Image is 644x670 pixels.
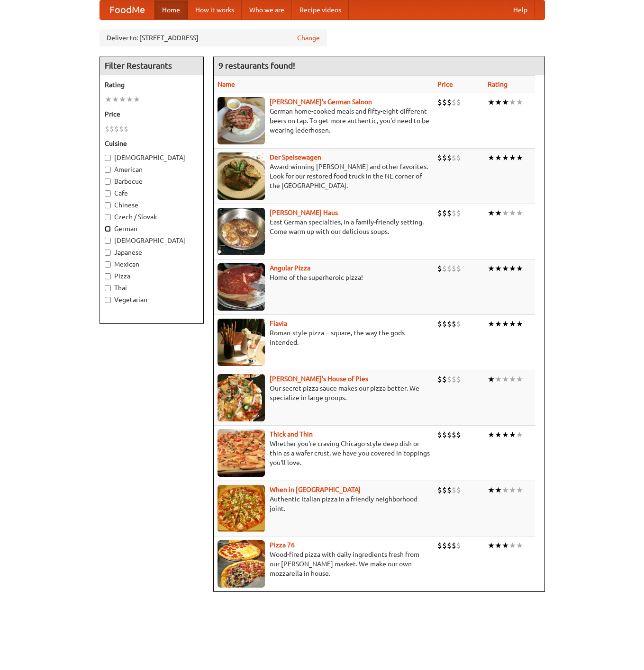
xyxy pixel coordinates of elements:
li: $ [442,374,447,384]
li: $ [452,374,456,384]
li: $ [442,429,447,440]
li: $ [447,540,452,551]
li: ★ [516,429,523,440]
li: ★ [509,208,516,218]
li: ★ [488,374,495,384]
li: ★ [488,263,495,274]
img: thick.jpg [218,429,265,477]
li: ★ [495,152,502,163]
h5: Rating [105,80,199,89]
li: $ [114,124,119,134]
li: $ [456,263,461,274]
li: $ [437,540,442,551]
li: ★ [516,319,523,329]
li: $ [442,540,447,551]
label: [DEMOGRAPHIC_DATA] [105,153,199,162]
h4: Filter Restaurants [100,56,203,75]
li: ★ [502,319,509,329]
li: ★ [488,152,495,163]
li: ★ [516,540,523,551]
li: ★ [488,208,495,218]
label: Mexican [105,259,199,269]
li: $ [119,124,124,134]
img: wheninrome.jpg [218,485,265,532]
a: Pizza 76 [270,541,295,549]
label: German [105,224,199,233]
li: $ [452,97,456,107]
li: $ [437,429,442,440]
label: American [105,165,199,174]
a: Help [506,0,535,19]
li: ★ [502,429,509,440]
a: When in [GEOGRAPHIC_DATA] [270,486,361,493]
a: Who we are [242,0,292,19]
li: ★ [516,208,523,218]
a: Price [437,80,453,88]
a: Recipe videos [292,0,349,19]
b: Der Speisewagen [270,153,321,161]
li: $ [442,485,447,495]
li: $ [442,97,447,107]
li: ★ [495,263,502,274]
li: ★ [495,485,502,495]
p: Roman-style pizza -- square, the way the gods intended. [218,328,430,347]
li: ★ [509,485,516,495]
label: Cafe [105,188,199,198]
li: $ [447,208,452,218]
li: ★ [495,374,502,384]
li: ★ [488,540,495,551]
li: $ [447,429,452,440]
li: $ [452,152,456,163]
li: $ [456,429,461,440]
a: Angular Pizza [270,264,310,272]
li: $ [124,124,128,134]
li: $ [447,97,452,107]
img: angular.jpg [218,263,265,311]
li: ★ [509,540,516,551]
input: Japanese [105,250,111,256]
li: ★ [516,97,523,107]
li: ★ [502,485,509,495]
b: Flavia [270,320,287,327]
li: ★ [488,97,495,107]
li: ★ [105,94,112,105]
p: Authentic Italian pizza in a friendly neighborhood joint. [218,494,430,513]
p: East German specialties, in a family-friendly setting. Come warm up with our delicious soups. [218,217,430,236]
li: ★ [509,374,516,384]
li: $ [437,485,442,495]
input: Vegetarian [105,297,111,303]
li: $ [452,208,456,218]
h5: Price [105,109,199,119]
label: Chinese [105,200,199,210]
li: $ [442,208,447,218]
li: $ [452,485,456,495]
label: Barbecue [105,177,199,186]
li: $ [437,97,442,107]
a: Thick and Thin [270,430,313,438]
li: $ [456,374,461,384]
a: [PERSON_NAME] Haus [270,209,338,216]
li: $ [442,152,447,163]
li: $ [456,485,461,495]
a: How it works [188,0,242,19]
li: $ [442,319,447,329]
a: Name [218,80,235,88]
div: Deliver to: [STREET_ADDRESS] [100,29,327,46]
li: ★ [502,208,509,218]
li: ★ [509,97,516,107]
li: $ [105,124,109,134]
li: ★ [119,94,126,105]
input: Czech / Slovak [105,214,111,220]
li: ★ [495,97,502,107]
li: ★ [502,152,509,163]
p: Home of the superheroic pizza! [218,273,430,282]
li: $ [437,208,442,218]
label: Vegetarian [105,295,199,304]
li: ★ [502,540,509,551]
li: $ [447,485,452,495]
p: Award-winning [PERSON_NAME] and other favorites. Look for our restored food truck in the NE corne... [218,162,430,190]
a: [PERSON_NAME]'s House of Pies [270,375,368,383]
li: $ [447,263,452,274]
